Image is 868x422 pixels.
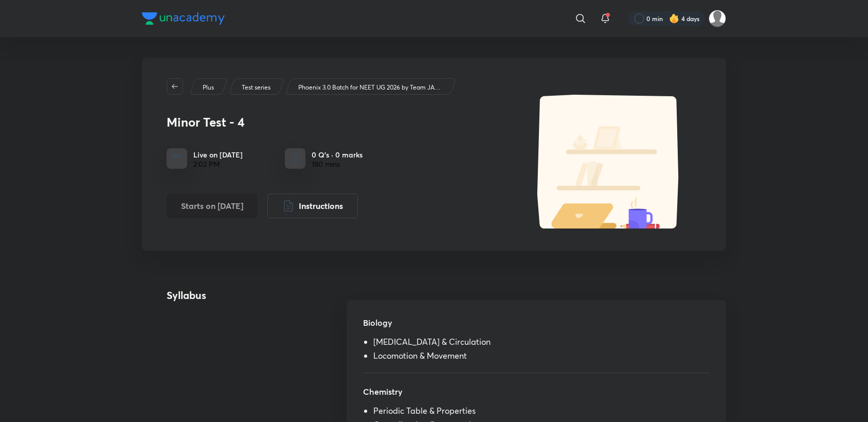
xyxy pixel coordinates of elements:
[242,83,270,92] p: Test series
[363,385,710,406] h5: Chemistry
[289,152,302,165] img: quiz info
[172,153,182,164] img: timing
[669,13,679,24] img: streak
[167,115,511,130] h3: Minor Test - 4
[267,194,358,218] button: Instructions
[373,351,710,364] li: Locomotion & Movement
[373,406,710,419] li: Periodic Table & Properties
[167,194,257,218] button: Starts on Sept 14
[297,83,444,92] a: Phoenix 3.0 Batch for NEET UG 2026 by Team JAWAAB
[709,10,726,27] img: Payal
[312,149,363,160] h6: 0 Q’s · 0 marks
[282,200,295,212] img: instruction
[373,337,710,350] li: [MEDICAL_DATA] & Circulation
[240,83,273,92] a: Test series
[142,12,225,25] img: Company Logo
[298,83,442,92] p: Phoenix 3.0 Batch for NEET UG 2026 by Team JAWAAB
[201,83,216,92] a: Plus
[312,160,363,168] div: 180 mins
[203,83,214,92] p: Plus
[193,149,243,160] h6: Live on [DATE]
[193,160,243,168] div: 2:02 PM
[516,95,701,228] img: default
[363,316,710,337] h5: Biology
